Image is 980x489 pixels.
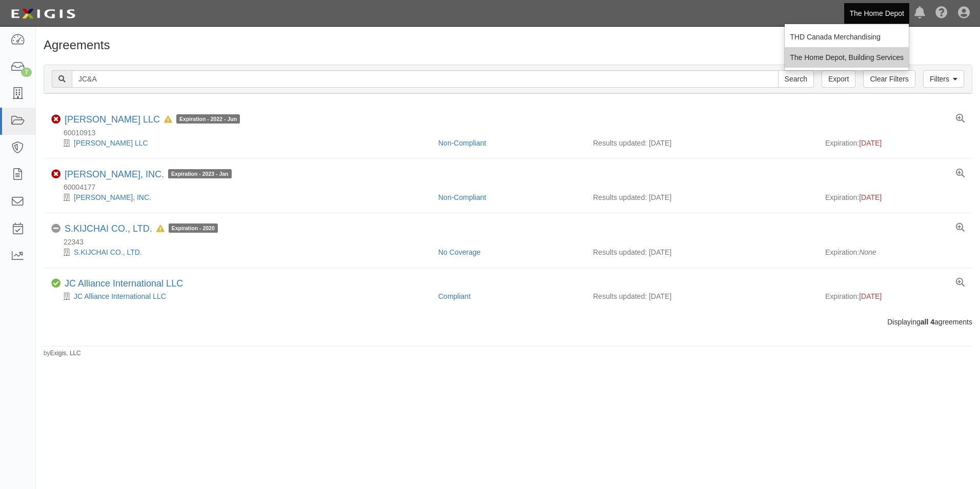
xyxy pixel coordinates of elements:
[65,114,160,125] a: [PERSON_NAME] LLC
[156,226,165,233] i: In Default since 10/26/2023
[593,247,810,257] div: Results updated: [DATE]
[36,317,980,327] div: Displaying agreements
[51,128,972,138] div: 60010913
[50,350,81,357] a: Exigis, LLC
[51,182,972,192] div: 60004177
[956,169,965,178] a: View results summary
[859,139,882,147] span: [DATE]
[935,7,948,19] i: Help Center - Complianz
[438,193,486,201] a: Non-Compliant
[438,292,471,300] a: Compliant
[51,224,60,233] i: No Coverage
[844,3,909,24] a: The Home Depot
[785,27,909,47] a: THD Canada Merchandising
[65,278,183,289] a: JC Alliance International LLC
[65,278,183,290] div: JC Alliance International LLC
[51,192,431,202] div: JC HAMMER, INC.
[51,247,431,257] div: S.KIJCHAI CO., LTD.
[72,70,779,88] input: Search
[51,138,431,148] div: JC TOPA LLC
[74,139,148,147] a: [PERSON_NAME] LLC
[956,114,965,124] a: View results summary
[8,5,78,23] img: logo-5460c22ac91f19d4615b14bd174203de0afe785f0fc80cf4dbbc73dc1793850b.png
[859,193,882,201] span: [DATE]
[51,291,431,301] div: JC Alliance International LLC
[164,116,172,124] i: In Default since 09/01/2024
[74,193,151,201] a: [PERSON_NAME], INC.
[51,279,60,288] i: Compliant
[859,248,876,256] em: None
[593,138,810,148] div: Results updated: [DATE]
[21,68,32,77] div: 7
[65,114,240,126] div: JC TOPA LLC
[825,291,965,301] div: Expiration:
[51,115,60,124] i: Non-Compliant
[65,169,232,180] div: JC HAMMER, INC.
[51,170,60,179] i: Non-Compliant
[168,169,231,178] span: Expiration - 2023 - Jan
[863,70,915,88] a: Clear Filters
[822,70,855,88] a: Export
[956,278,965,288] a: View results summary
[74,292,166,300] a: JC Alliance International LLC
[51,237,972,247] div: 22343
[593,291,810,301] div: Results updated: [DATE]
[593,192,810,202] div: Results updated: [DATE]
[859,292,882,300] span: [DATE]
[825,138,965,148] div: Expiration:
[921,318,934,326] b: all 4
[956,223,965,233] a: View results summary
[785,47,909,68] a: The Home Depot, Building Services
[825,192,965,202] div: Expiration:
[65,169,164,179] a: [PERSON_NAME], INC.
[74,248,142,256] a: S.KIJCHAI CO., LTD.
[44,38,972,52] h1: Agreements
[44,349,81,358] small: by
[923,70,964,88] a: Filters
[438,139,486,147] a: Non-Compliant
[65,223,218,235] div: S.KIJCHAI CO., LTD.
[176,114,240,124] span: Expiration - 2022 - Jun
[778,70,814,88] input: Search
[65,223,152,234] a: S.KIJCHAI CO., LTD.
[438,248,481,256] a: No Coverage
[169,223,218,233] span: Expiration - 2020
[825,247,965,257] div: Expiration:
